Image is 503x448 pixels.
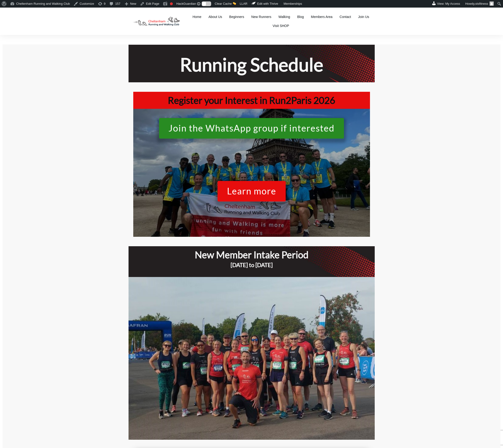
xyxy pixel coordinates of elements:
[134,53,370,76] h1: Running Schedule
[131,261,372,275] h3: [DATE] to [DATE]
[227,186,276,199] span: Learn more
[340,13,351,20] a: Contact
[218,181,286,202] a: Learn more
[233,2,236,5] img: 🧽
[136,94,368,106] h1: Register your Interest in Run2Paris 2026
[251,13,271,20] a: New Runners
[131,249,372,261] h1: New Member Intake Period
[475,2,488,5] span: stsfitness
[358,13,369,20] a: Join Us
[311,13,333,20] a: Members Area
[297,13,304,20] a: Blog
[192,13,201,20] a: Home
[278,13,290,20] a: Walking
[159,118,344,139] a: Join the WhatsApp group if interested
[273,22,289,29] a: Visit SHOP
[170,2,173,5] div: Focus keyphrase not set
[229,13,244,20] a: Beginners
[209,13,222,20] a: About Us
[129,13,184,29] img: Decathlon
[215,2,232,5] span: Clear Cache
[169,123,334,136] span: Join the WhatsApp group if interested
